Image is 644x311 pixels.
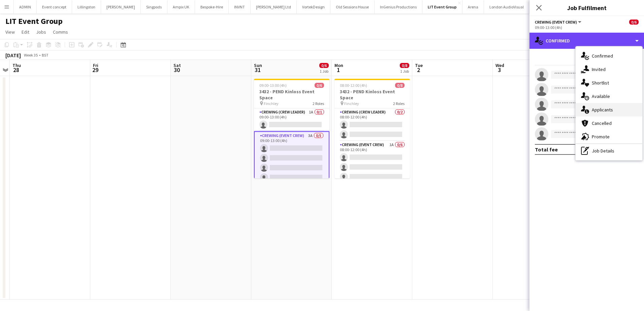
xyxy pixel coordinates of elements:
app-card-role: Crewing (Crew Leader)0/208:00-12:00 (4h) [334,108,410,141]
button: VortekDesign [297,0,330,13]
span: Finchley [344,101,359,106]
div: 09:00-13:00 (4h) [535,25,639,30]
span: Wed [495,62,504,68]
app-card-role: Crewing (Event Crew)3A0/509:00-13:00 (4h) [254,131,329,195]
span: 2 Roles [313,101,324,106]
h3: Job Fulfilment [529,3,644,12]
h3: 3432 - PEND Kinloss Event Space [334,89,410,101]
app-card-role: Crewing (Crew Leader)1A0/109:00-13:00 (4h) [254,108,329,131]
button: ADMIN [14,0,37,13]
span: 2 [414,66,423,74]
a: Jobs [33,28,49,36]
a: View [3,28,18,36]
div: Job Details [576,144,642,158]
span: 1 [333,66,343,74]
span: 0/8 [400,63,409,68]
span: Fri [93,62,98,68]
button: Ampix UK [167,0,195,13]
button: Arena [462,0,484,13]
app-job-card: 08:00-12:00 (4h)0/83432 - PEND Kinloss Event Space Finchley2 RolesCrewing (Crew Leader)0/208:00-1... [334,79,410,178]
span: 0/6 [315,83,324,88]
span: Tue [415,62,423,68]
div: Confirmed [576,49,642,63]
span: Finchley [264,101,279,106]
div: Promote [576,130,642,143]
button: InGenius Productions [375,0,422,13]
h1: LIT Event Group [5,16,63,26]
span: Week 35 [22,53,39,58]
span: 29 [92,66,98,74]
div: Invited [576,63,642,76]
a: Comms [50,28,71,36]
div: Cancelled [576,116,642,130]
span: Crewing (Event Crew) [535,20,577,25]
span: Sun [254,62,262,68]
span: Mon [334,62,343,68]
button: [PERSON_NAME] [101,0,141,13]
button: [PERSON_NAME] Ltd [251,0,297,13]
div: Available [576,90,642,103]
span: Sat [173,62,181,68]
app-card-role: Crewing (Event Crew)1A0/608:00-12:00 (4h) [334,141,410,213]
h3: 3432 - PEND Kinloss Event Space [254,89,329,101]
span: 31 [253,66,262,74]
div: 1 Job [400,69,409,74]
div: BST [42,53,49,58]
button: Singpods [141,0,167,13]
button: Old Sessions House [330,0,375,13]
span: 09:00-13:00 (4h) [259,83,287,88]
span: Thu [12,62,21,68]
button: Event concept [37,0,72,13]
span: View [5,29,15,35]
span: Jobs [36,29,46,35]
span: 30 [172,66,181,74]
button: Bespoke-Hire [195,0,229,13]
button: Lillingston [72,0,101,13]
span: 0/6 [319,63,329,68]
button: LIT Event Group [422,0,462,13]
app-job-card: 09:00-13:00 (4h)0/63432 - PEND Kinloss Event Space Finchley2 RolesCrewing (Crew Leader)1A0/109:00... [254,79,329,178]
div: Confirmed [529,33,644,49]
a: Edit [19,28,32,36]
div: 1 Job [320,69,328,74]
button: Crewing (Event Crew) [535,20,582,25]
span: Edit [22,29,29,35]
span: 0/8 [395,83,405,88]
span: 3 [494,66,504,74]
span: 08:00-12:00 (4h) [340,83,367,88]
span: 28 [11,66,21,74]
div: Shortlist [576,76,642,90]
div: [DATE] [5,52,21,59]
div: Applicants [576,103,642,116]
span: 0/6 [629,20,639,25]
div: Total fee [535,146,558,153]
span: Comms [53,29,68,35]
button: London AudioVisual [484,0,529,13]
button: INVNT [229,0,251,13]
span: 2 Roles [393,101,405,106]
